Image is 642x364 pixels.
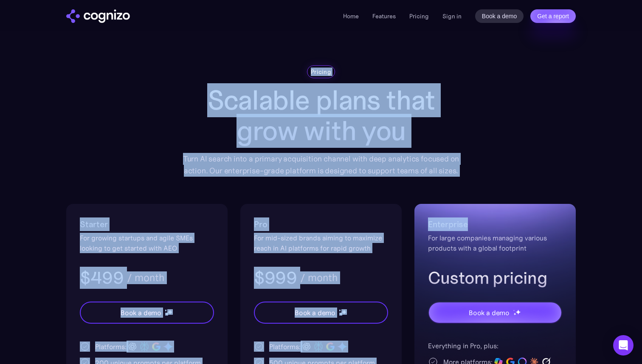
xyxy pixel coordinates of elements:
a: Book a demostarstarstar [428,302,562,324]
a: Pricing [409,12,429,20]
img: star [341,309,347,315]
a: Features [372,12,396,20]
h2: Enterprise [428,217,562,231]
img: star [167,309,173,315]
a: Home [343,12,359,20]
div: For growing startups and agile SMEs looking to get started with AEO [80,233,214,253]
div: Open Intercom Messenger [613,335,634,356]
div: Pricing [311,68,331,76]
h3: $999 [254,267,297,289]
img: star [339,313,342,316]
div: Platforms: [95,341,127,352]
a: Book a demostarstarstar [80,302,214,324]
a: Book a demo [475,9,524,23]
div: Platforms: [269,341,301,352]
a: Get a report [530,9,576,23]
h3: $499 [80,267,124,289]
div: For mid-sized brands aiming to maximize reach in AI platforms for rapid growth [254,233,388,253]
img: cognizo logo [66,9,130,23]
img: star [513,313,516,316]
a: Book a demostarstarstar [254,302,388,324]
a: Sign in [442,11,462,21]
a: home [66,9,130,23]
img: star [165,313,168,316]
div: / month [127,273,164,283]
div: Book a demo [469,308,510,318]
h2: Pro [254,217,388,231]
h1: Scalable plans that grow with you [177,85,465,146]
div: / month [300,273,338,283]
img: star [165,310,166,311]
div: For large companies managing various products with a global footprint [428,233,562,253]
img: star [339,310,341,311]
div: Book a demo [121,308,161,318]
div: Everything in Pro, plus: [428,341,562,351]
h2: Starter [80,217,214,231]
img: star [515,309,521,315]
h3: Custom pricing [428,267,562,289]
div: Turn AI search into a primary acquisition channel with deep analytics focused on action. Our ente... [177,153,465,177]
div: Book a demo [295,308,335,318]
img: star [513,310,515,311]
